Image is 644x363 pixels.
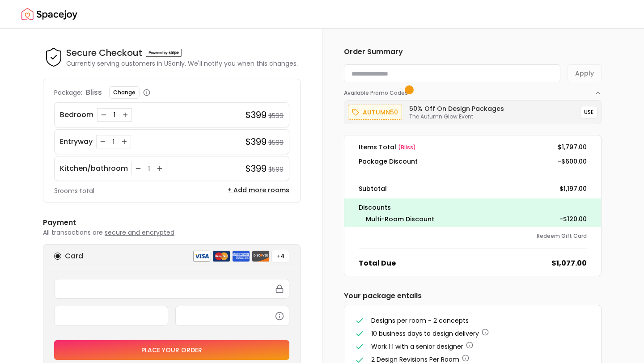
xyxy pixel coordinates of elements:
div: Available Promo Codes [344,97,602,124]
button: USE [580,106,597,118]
h4: $399 [246,162,267,175]
img: mastercard [212,250,230,262]
h6: Payment [43,217,301,228]
button: +4 [271,250,289,262]
img: Spacejoy Logo [21,5,77,23]
p: 3 rooms total [54,186,94,195]
button: Change [109,86,140,99]
dd: $1,197.00 [559,184,587,193]
h6: Order Summary [344,46,602,57]
img: american express [232,250,250,262]
h4: $399 [246,135,267,148]
p: The Autumn Glow Event [409,113,504,120]
small: $599 [268,138,284,147]
button: Place your order [54,340,289,360]
span: Designs per room - 2 concepts [371,316,469,325]
h6: 50% Off on Design Packages [409,104,504,113]
p: Discounts [359,202,587,213]
iframe: Secure card number input frame [60,285,284,293]
dt: Total Due [359,258,396,269]
iframe: Secure expiration date input frame [60,312,162,320]
small: $599 [268,165,284,174]
div: 1 [144,164,153,173]
button: Increase quantity for Kitchen/bathroom [155,164,164,173]
button: Available Promo Codes [344,82,602,97]
div: 1 [110,110,119,119]
dt: Package Discount [359,157,418,166]
h4: $399 [246,109,267,121]
h6: Your package entails [344,291,602,301]
small: $599 [268,111,284,120]
button: Redeem Gift Card [537,232,587,240]
span: 10 business days to design delivery [371,329,479,338]
iframe: Secure CVC input frame [181,312,284,320]
p: autumn50 [363,107,398,118]
button: + Add more rooms [228,186,289,194]
a: Spacejoy [21,5,77,23]
p: Bedroom [60,110,93,120]
dd: $1,077.00 [551,258,587,269]
dd: -$120.00 [559,215,587,224]
img: Powered by stripe [146,49,182,57]
span: ( bliss ) [398,144,416,151]
h6: Card [65,251,83,262]
button: Decrease quantity for Kitchen/bathroom [134,164,143,173]
dt: Subtotal [359,184,387,193]
h4: Secure Checkout [66,46,142,59]
p: Kitchen/bathroom [60,163,128,174]
span: Available Promo Codes [344,89,411,97]
button: Decrease quantity for Entryway [98,137,107,146]
p: Package: [54,88,82,97]
dt: Items Total [359,143,416,152]
dt: Multi-Room Discount [366,215,434,224]
p: Entryway [60,136,93,147]
button: Increase quantity for Entryway [120,137,129,146]
dd: $1,797.00 [558,143,587,152]
span: secure and encrypted [105,228,174,237]
button: Decrease quantity for Bedroom [99,110,108,119]
div: 1 [109,137,118,146]
button: Increase quantity for Bedroom [121,110,130,119]
dd: -$600.00 [558,157,587,166]
span: Work 1:1 with a senior designer [371,342,463,351]
p: bliss [86,87,102,98]
img: visa [193,250,211,262]
p: All transactions are . [43,228,301,237]
p: Currently serving customers in US only. We'll notify you when this changes. [66,59,298,68]
img: discover [252,250,270,262]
